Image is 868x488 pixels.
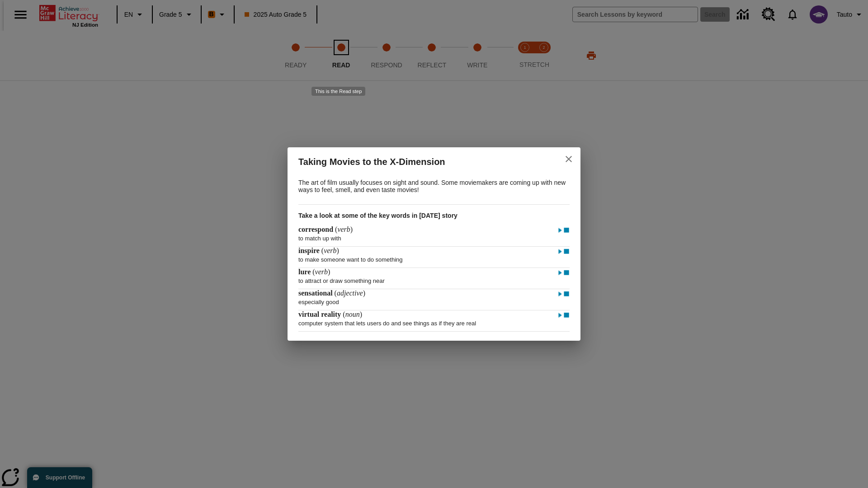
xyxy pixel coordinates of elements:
[298,273,570,284] p: to attract or draw something near
[298,289,365,297] h4: ( )
[558,148,580,170] button: close
[563,311,570,320] img: Stop - virtual reality
[557,311,563,320] img: Play - virtual reality
[324,247,336,254] span: verb
[298,247,321,254] span: inspire
[557,268,563,277] img: Play - lure
[298,179,570,193] p: The art of film usually focuses on sight and sound. Some moviemakers are coming up with new ways ...
[298,315,570,327] p: computer system that lets users do and see things as if they are real
[563,226,570,235] img: Stop - correspond
[298,225,335,233] span: correspond
[337,289,363,297] span: adjective
[298,247,339,255] h4: ( )
[298,225,353,234] h4: ( )
[345,310,360,318] span: noun
[557,247,563,256] img: Play - inspire
[298,268,312,276] span: lure
[563,247,570,256] img: Stop - inspire
[298,252,570,263] p: to make someone want to do something
[311,87,365,96] div: This is the Read step
[337,225,350,233] span: verb
[315,268,328,276] span: verb
[298,155,542,169] h2: Taking Movies to the X-Dimension
[557,290,563,299] img: Play - sensational
[298,268,330,276] h4: ( )
[298,230,570,242] p: to match up with
[563,268,570,277] img: Stop - lure
[557,226,563,235] img: Play - correspond
[563,290,570,299] img: Stop - sensational
[298,310,343,318] span: virtual reality
[298,294,570,305] p: especially good
[298,310,362,319] h4: ( )
[298,205,570,225] h3: Take a look at some of the key words in [DATE] story
[298,289,335,297] span: sensational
